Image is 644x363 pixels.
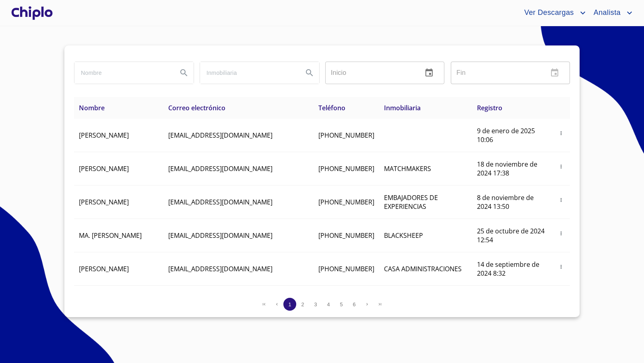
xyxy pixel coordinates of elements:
[384,193,438,211] span: EMBAJADORES DE EXPERIENCIAS
[314,301,317,307] span: 3
[588,6,625,19] span: Analista
[79,131,129,140] span: [PERSON_NAME]
[518,6,587,19] button: account of current user
[200,62,297,84] input: search
[477,103,502,112] span: Registro
[384,264,462,273] span: CASA ADMINISTRACIONES
[296,298,309,311] button: 2
[384,164,431,173] span: MATCHMAKERS
[168,131,272,140] span: [EMAIL_ADDRESS][DOMAIN_NAME]
[340,301,343,307] span: 5
[384,231,423,240] span: BLACKSHEEP
[168,264,272,273] span: [EMAIL_ADDRESS][DOMAIN_NAME]
[168,164,272,173] span: [EMAIL_ADDRESS][DOMAIN_NAME]
[79,103,105,112] span: Nombre
[318,198,374,206] span: [PHONE_NUMBER]
[283,298,296,311] button: 1
[318,264,374,273] span: [PHONE_NUMBER]
[477,126,535,144] span: 9 de enero de 2025 10:06
[518,6,578,19] span: Ver Descargas
[477,260,539,278] span: 14 de septiembre de 2024 8:32
[168,231,272,240] span: [EMAIL_ADDRESS][DOMAIN_NAME]
[318,131,374,140] span: [PHONE_NUMBER]
[477,160,537,177] span: 18 de noviembre de 2024 17:38
[79,198,129,206] span: [PERSON_NAME]
[335,298,348,311] button: 5
[300,63,319,82] button: Search
[309,298,322,311] button: 3
[477,193,534,211] span: 8 de noviembre de 2024 13:50
[79,164,129,173] span: [PERSON_NAME]
[174,63,194,82] button: Search
[353,301,355,307] span: 6
[168,198,272,206] span: [EMAIL_ADDRESS][DOMAIN_NAME]
[288,301,291,307] span: 1
[477,227,545,244] span: 25 de octubre de 2024 12:54
[384,103,421,112] span: Inmobiliaria
[318,231,374,240] span: [PHONE_NUMBER]
[79,264,129,273] span: [PERSON_NAME]
[327,301,330,307] span: 4
[168,103,225,112] span: Correo electrónico
[322,298,335,311] button: 4
[301,301,304,307] span: 2
[318,103,345,112] span: Teléfono
[74,62,171,84] input: search
[318,164,374,173] span: [PHONE_NUMBER]
[348,298,361,311] button: 6
[588,6,634,19] button: account of current user
[79,231,142,240] span: MA. [PERSON_NAME]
